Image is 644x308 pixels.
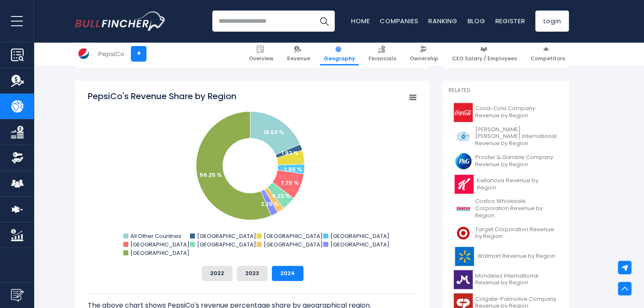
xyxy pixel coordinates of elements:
[535,11,569,32] a: Login
[475,126,557,148] span: [PERSON_NAME] [PERSON_NAME] International Revenue by Region
[287,55,310,62] span: Revenue
[477,177,557,192] span: Kellanova Revenue by Region
[88,90,236,102] tspan: PepsiCo's Revenue Share by Region
[263,128,284,136] text: 18.53 %
[314,11,335,32] button: Search
[261,200,279,208] text: 2.25 %
[272,266,303,281] button: 2024
[454,175,474,194] img: K logo
[449,268,563,291] a: Mondelez International Revenue by Region
[475,198,557,219] span: Costco Wholesale Corporation Revenue by Region
[448,42,521,65] a: CEO Salary / Employees
[530,55,565,62] span: Competitors
[495,16,525,25] a: Register
[410,55,438,62] span: Ownership
[449,245,563,268] a: Walmart Revenue by Region
[454,247,475,266] img: WMT logo
[527,42,569,65] a: Competitors
[454,127,473,146] img: PM logo
[272,192,290,200] text: 4.22 %
[197,232,256,240] text: [GEOGRAPHIC_DATA]
[249,55,273,62] span: Overview
[467,16,485,25] a: Blog
[98,49,124,59] div: PepsiCo
[202,266,233,281] button: 2022
[449,173,563,196] a: Kellanova Revenue by Region
[11,151,24,164] img: Ownership
[284,165,302,173] text: 2.95 %
[454,151,473,170] img: PG logo
[454,199,473,218] img: COST logo
[449,87,563,94] p: Related
[351,16,370,25] a: Home
[454,103,473,122] img: KO logo
[330,232,390,240] text: [GEOGRAPHIC_DATA]
[477,253,555,260] span: Walmart Revenue by Region
[320,42,359,65] a: Geography
[130,249,189,257] text: [GEOGRAPHIC_DATA]
[449,222,563,245] a: Target Corporation Revenue by Region
[449,149,563,173] a: Procter & Gamble Company Revenue by Region
[245,42,277,65] a: Overview
[75,11,166,31] img: Bullfincher logo
[130,240,189,249] text: [GEOGRAPHIC_DATA]
[283,42,314,65] a: Revenue
[330,240,390,249] text: [GEOGRAPHIC_DATA]
[475,273,557,287] span: Mondelez International Revenue by Region
[475,154,557,168] span: Procter & Gamble Company Revenue by Region
[406,42,442,65] a: Ownership
[76,46,92,62] img: PEP logo
[452,55,517,62] span: CEO Salary / Employees
[454,270,473,289] img: MDLZ logo
[197,240,256,249] text: [GEOGRAPHIC_DATA]
[475,226,557,240] span: Target Corporation Revenue by Region
[237,266,268,281] button: 2023
[88,90,417,259] svg: PepsiCo's Revenue Share by Region
[380,16,418,25] a: Companies
[200,171,222,179] text: 56.25 %
[264,232,323,240] text: [GEOGRAPHIC_DATA]
[75,11,166,31] a: Go to homepage
[324,55,355,62] span: Geography
[428,16,457,25] a: Ranking
[449,196,563,222] a: Costco Wholesale Corporation Revenue by Region
[130,232,181,240] text: All Other Countries
[475,105,557,119] span: Coca-Cola Company Revenue by Region
[281,149,298,157] text: 1.92 %
[281,179,299,187] text: 7.75 %
[449,124,563,150] a: [PERSON_NAME] [PERSON_NAME] International Revenue by Region
[449,101,563,124] a: Coca-Cola Company Revenue by Region
[454,224,473,243] img: TGT logo
[131,46,146,62] a: +
[368,55,396,62] span: Financials
[264,240,323,249] text: [GEOGRAPHIC_DATA]
[365,42,400,65] a: Financials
